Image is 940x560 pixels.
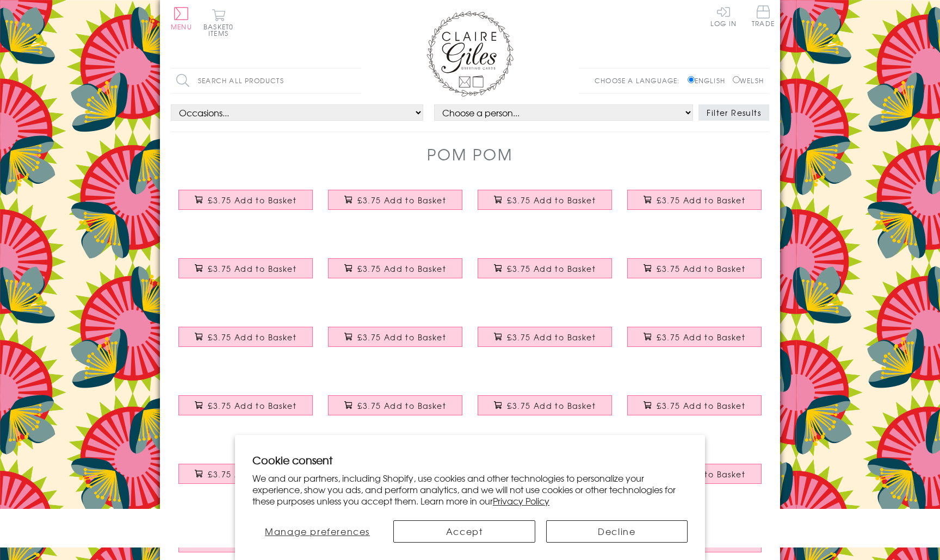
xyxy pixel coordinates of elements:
span: £3.75 Add to Basket [507,263,596,274]
a: Exam Good Luck Card, Stars, Embellished with pompoms £3.75 Add to Basket [620,319,769,365]
span: £3.75 Add to Basket [208,332,296,343]
a: Thank you Teacher Card, School, Embellished with pompoms £3.75 Add to Basket [171,456,320,502]
span: £3.75 Add to Basket [657,332,745,343]
button: £3.75 Add to Basket [178,464,313,484]
input: Search all products [171,69,361,93]
span: £3.75 Add to Basket [208,263,296,274]
a: Wedding Card, Flowers, Congratulations, Embellished with colourful pompoms £3.75 Add to Basket [171,319,320,365]
button: Decline [546,520,688,543]
span: £3.75 Add to Basket [507,195,596,206]
button: £3.75 Add to Basket [328,395,463,415]
span: £3.75 Add to Basket [657,400,745,411]
a: Good Luck in your Finals Card, Dots, Embellished with pompoms £3.75 Add to Basket [470,387,620,434]
button: Accept [393,520,535,543]
span: 0 items [208,22,233,38]
a: Trade [752,5,775,29]
span: £3.75 Add to Basket [208,195,296,206]
button: £3.75 Add to Basket [627,190,762,210]
h1: Pom Pom [427,143,512,165]
a: Everyday Card, Trapical Leaves, Happy Birthday , Embellished with pompoms £3.75 Add to Basket [320,182,470,228]
p: Choose a language: [595,76,685,85]
button: £3.75 Add to Basket [478,258,613,278]
button: Filter Results [698,104,769,121]
input: English [688,76,695,83]
span: £3.75 Add to Basket [507,332,596,343]
button: £3.75 Add to Basket [178,395,313,415]
a: Good Luck Card, Pencil case, First Day of School, Embellished with pompoms £3.75 Add to Basket [470,319,620,365]
span: Trade [752,5,775,27]
img: Claire Giles Greetings Cards [426,11,514,97]
span: £3.75 Add to Basket [357,400,446,411]
button: £3.75 Add to Basket [627,327,762,347]
a: Birthday Card, Flowers, Granddaughter, Happy Birthday, Embellished with pompoms £3.75 Add to Basket [470,182,620,228]
button: £3.75 Add to Basket [328,190,463,210]
h2: Cookie consent [252,452,688,468]
button: £3.75 Add to Basket [328,258,463,278]
span: Manage preferences [265,525,370,538]
span: £3.75 Add to Basket [208,469,296,480]
button: Basket0 items [203,9,233,36]
button: £3.75 Add to Basket [178,190,313,210]
button: £3.75 Add to Basket [478,395,613,415]
span: £3.75 Add to Basket [507,400,596,411]
button: £3.75 Add to Basket [627,395,762,415]
a: Christening Baptism Card, Cross and Dove, with love, Embellished with pompoms £3.75 Add to Basket [320,250,470,297]
a: Log In [710,5,737,27]
button: £3.75 Add to Basket [178,258,313,278]
label: English [688,76,731,85]
a: Birthday Card, Dotty Circle, Happy Birthday, Nephew, Embellished with pompoms £3.75 Add to Basket [620,182,769,228]
input: Search [350,69,361,93]
button: £3.75 Add to Basket [478,190,613,210]
span: £3.75 Add to Basket [657,263,745,274]
a: Good Luck in Nationals Card, Dots, Embellished with pompoms £3.75 Add to Basket [320,387,470,434]
a: Everyday Card, Cat with Balloons, Purrr-fect Birthday, Embellished with pompoms £3.75 Add to Basket [171,182,320,228]
span: £3.75 Add to Basket [657,195,745,206]
span: £3.75 Add to Basket [208,400,296,411]
a: Privacy Policy [493,494,549,507]
label: Welsh [733,76,764,85]
button: Manage preferences [252,520,382,543]
a: A Level Good Luck Card, Dotty Circle, Embellished with pompoms £3.75 Add to Basket [171,387,320,434]
a: Wedding Card, Pop! You're Engaged Best News, Embellished with colourful pompoms £3.75 Add to Basket [320,319,470,365]
button: £3.75 Add to Basket [627,258,762,278]
a: First Holy Communion Card, Blue Flowers, Embellished with pompoms £3.75 Add to Basket [470,250,620,297]
a: Sympathy Card, Sorry, Thinking of you, Embellished with pompoms £3.75 Add to Basket [171,250,320,297]
span: Menu [171,22,192,32]
input: Welsh [733,76,740,83]
button: £3.75 Add to Basket [478,327,613,347]
button: £3.75 Add to Basket [178,327,313,347]
button: £3.75 Add to Basket [328,327,463,347]
span: £3.75 Add to Basket [357,263,446,274]
span: £3.75 Add to Basket [357,332,446,343]
button: Menu [171,7,192,30]
a: First Holy Communion Card, Pink Flowers, Embellished with pompoms £3.75 Add to Basket [620,250,769,297]
a: Congratulations National Exam Results Card, Star, Embellished with pompoms £3.75 Add to Basket [620,387,769,434]
span: £3.75 Add to Basket [357,195,446,206]
p: We and our partners, including Shopify, use cookies and other technologies to personalize your ex... [252,472,688,506]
